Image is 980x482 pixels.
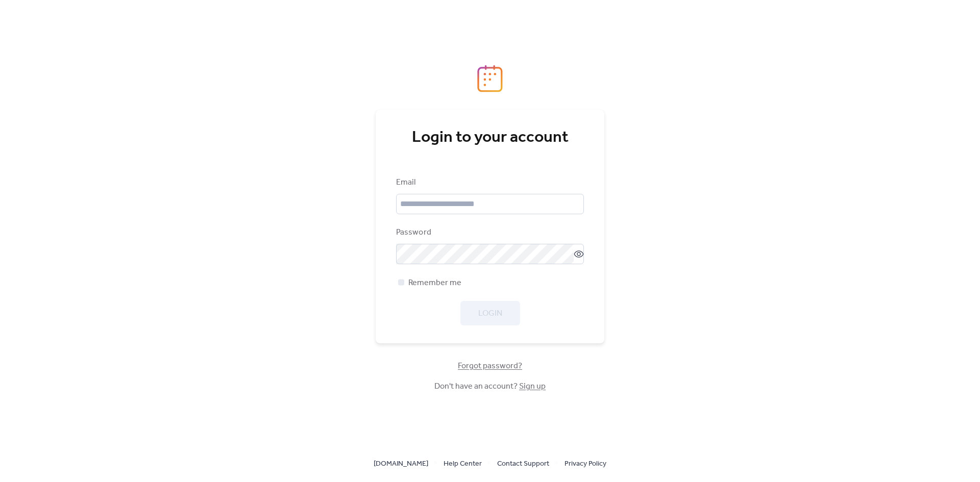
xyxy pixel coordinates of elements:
span: Contact Support [497,458,549,470]
a: Help Center [444,457,482,470]
span: Privacy Policy [565,458,606,470]
span: Remember me [408,277,461,289]
div: Email [396,176,582,189]
a: Privacy Policy [565,457,606,470]
img: logo [477,65,503,92]
span: Forgot password? [458,360,522,372]
a: [DOMAIN_NAME] [374,457,428,470]
span: [DOMAIN_NAME] [374,458,428,470]
a: Sign up [519,378,546,394]
span: Don't have an account? [434,380,546,393]
div: Login to your account [396,128,584,148]
div: Password [396,226,582,239]
a: Contact Support [497,457,549,470]
a: Forgot password? [458,363,522,369]
span: Help Center [444,458,482,470]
